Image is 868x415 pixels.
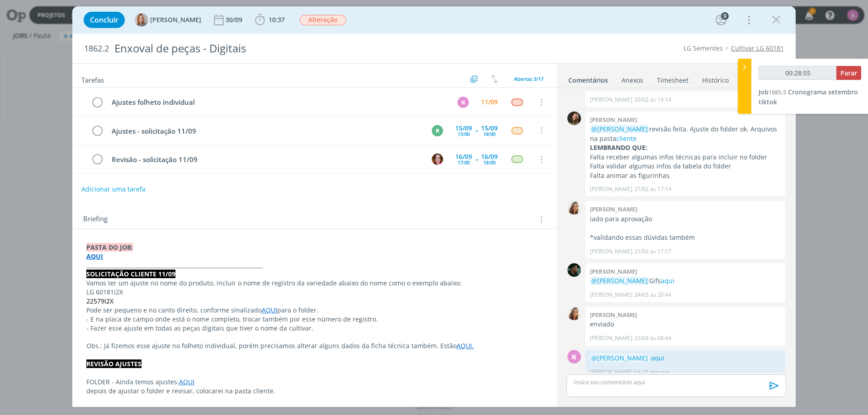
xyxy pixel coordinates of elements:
[769,88,786,96] span: 1885.5
[590,116,637,124] b: [PERSON_NAME]
[759,88,858,106] a: Job1885.5Cronograma setembro tiktok
[836,66,861,80] button: Parar
[567,350,581,364] div: N
[457,341,474,350] a: AQUI.
[616,134,637,143] a: cliente
[731,44,784,52] a: Cultivar LG 60181
[72,6,796,407] div: dialog
[567,263,581,277] img: K
[90,16,118,23] span: Concluir
[590,205,637,213] b: [PERSON_NAME]
[84,12,125,28] button: Concluir
[590,125,781,143] p: revisão feita. Ajuste do folder ok. Arquivos na pasta
[661,276,675,285] a: aqui
[590,320,781,329] p: enviado
[86,315,543,324] p: - E na placa de campo onde está o nome completo, trocar também por esse número de registro.
[483,131,495,136] div: 18:00
[481,154,498,160] div: 16/09
[634,185,671,193] span: 21/02 às 17:14
[590,143,647,152] strong: LEMBRANDO QUE:
[684,44,723,52] a: LG Sementes
[253,13,287,27] button: 10:37
[591,125,648,133] span: @[PERSON_NAME]
[591,276,648,285] span: @[PERSON_NAME]
[590,96,632,104] p: [PERSON_NAME]
[135,13,148,27] img: A
[83,214,108,225] span: Briefing
[455,154,472,160] div: 16/09
[567,112,581,125] img: J
[430,124,444,137] button: M
[430,153,444,166] button: B
[432,125,443,136] div: M
[86,270,175,278] strong: SOLICITAÇÃO CLIENTE 11/09
[481,99,498,105] div: 11/09
[455,125,472,131] div: 15/09
[491,75,498,83] img: arrow-down-up.svg
[269,15,285,24] span: 10:37
[108,154,423,165] div: Revisão - solicitação 11/09
[86,359,142,368] strong: REVISÃO AJUSTES
[568,72,609,85] a: Comentários
[475,156,478,163] span: --
[475,127,478,134] span: --
[622,76,643,85] div: Anexos
[634,247,671,256] span: 21/02 às 17:17
[590,233,781,242] p: *validando essas dúvidas também
[262,306,277,314] a: AQUI
[86,252,103,261] a: AQUI
[226,17,244,23] div: 30/09
[111,37,489,60] div: Enxoval de peças - Digitais
[634,368,670,376] span: há 43 minutos
[456,95,470,109] button: N
[81,181,146,197] button: Adicionar uma tarefa
[590,185,632,193] p: [PERSON_NAME]
[590,291,632,299] p: [PERSON_NAME]
[714,13,728,27] button: 9
[590,162,781,171] p: Falta validar algumas infos da tabela do folder
[721,12,729,20] div: 9
[84,44,109,54] span: 1862.2
[590,276,781,285] p: Gifs
[86,261,543,270] p: _________________________________________________________________
[590,334,632,342] p: [PERSON_NAME]
[567,201,581,214] img: V
[481,125,498,131] div: 15/09
[300,15,346,25] span: Alteração
[86,279,543,288] p: Vamos ter um ajuste no nome do produto, incluir o nome de registro da variedade abaixo do nome co...
[458,160,470,165] div: 17:00
[702,72,729,85] a: Histórico
[634,334,671,342] span: 25/03 às 08:44
[590,171,781,180] p: Falta animar as figurinhas
[759,88,858,106] span: Cronograma setembro tiktok
[86,243,133,252] strong: PASTA DO JOB:
[656,72,689,85] a: Timesheet
[591,354,648,362] span: @[PERSON_NAME]
[840,69,857,77] span: Parar
[86,297,113,305] span: 22579I2X
[458,97,469,108] div: N
[432,154,443,165] img: B
[483,160,495,165] div: 18:00
[86,387,543,396] p: depois de ajustar o folder e revisar, colocarei na pasta cliente.
[135,13,201,27] button: A[PERSON_NAME]
[81,74,104,84] span: Tarefas
[634,291,671,299] span: 24/03 às 20:44
[567,307,581,320] img: V
[634,96,671,104] span: 20/02 às 19:14
[514,75,543,82] span: Abertas 3/17
[86,324,543,333] p: - Fazer esse ajuste em todas as peças digitais que tiver o nome da cultivar.
[86,378,543,387] p: FOLDER - Ainda temos ajustes.
[590,247,632,256] p: [PERSON_NAME]
[590,267,637,275] b: [PERSON_NAME]
[458,131,470,136] div: 13:00
[150,17,201,23] span: [PERSON_NAME]
[590,311,637,319] b: [PERSON_NAME]
[590,368,632,376] p: [PERSON_NAME]
[590,214,781,224] p: iado para aprovação
[651,354,665,362] a: aqui
[86,306,543,315] p: Pode ser pequeno e no canto direito, conforme sinalizado para o folder.
[590,153,781,162] p: Falta receber algumas infos técnicas para incluir no folder
[179,378,194,386] a: AQUI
